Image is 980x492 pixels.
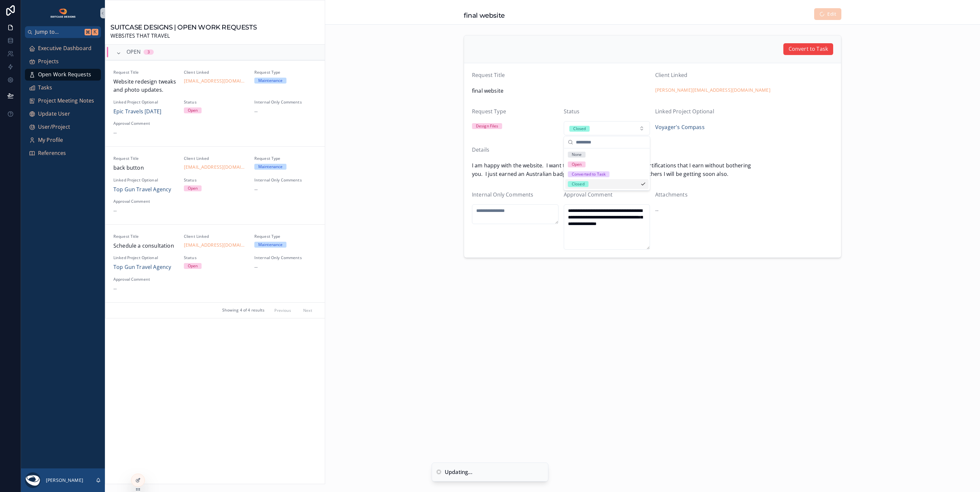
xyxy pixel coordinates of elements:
[113,263,171,272] a: Top Gun Travel Agency
[38,123,70,131] span: User/Project
[106,60,325,146] a: Request TitleWebsite redesign tweaks and photo updates.Client Linked[EMAIL_ADDRESS][DOMAIN_NAME]R...
[464,11,505,20] h1: final website
[655,191,688,198] span: Attachments
[472,108,506,115] span: Request Type
[35,28,82,36] span: Jump to...
[254,70,317,75] span: Request Type
[254,255,317,260] span: Internal Only Comments
[38,110,70,118] span: Update User
[572,171,606,177] div: Converted to Task
[655,87,771,93] a: [PERSON_NAME][EMAIL_ADDRESS][DOMAIN_NAME]
[476,123,498,129] div: Design Files
[113,207,117,215] span: --
[25,121,101,133] a: User/Project
[655,206,658,215] span: --
[106,224,325,302] a: Request TitleSchedule a consultationClient Linked[EMAIL_ADDRESS][DOMAIN_NAME]Request TypeMaintena...
[188,185,198,191] div: Open
[21,38,105,168] div: scrollable content
[113,178,176,183] span: Linked Project Optional
[184,242,246,248] a: [EMAIL_ADDRESS][DOMAIN_NAME]
[655,123,705,132] a: Voyager's Compass
[254,185,258,194] span: --
[254,234,317,239] span: Request Type
[106,146,325,224] a: Request Titleback buttonClient Linked[EMAIL_ADDRESS][DOMAIN_NAME]Request TypeMaintenanceLinked Pr...
[184,70,246,75] span: Client Linked
[789,45,828,53] span: Convert to Task
[254,263,258,272] span: --
[113,185,171,194] a: Top Gun Travel Agency
[110,32,257,40] span: WEBSITES THAT TRAVEL
[38,84,52,92] span: Tasks
[184,178,246,183] span: Status
[113,255,176,260] span: Linked Project Optional
[38,149,66,158] span: References
[25,82,101,94] a: Tasks
[25,108,101,120] a: Update User
[147,49,150,55] div: 3
[222,308,265,313] span: Showing 4 of 4 results
[573,126,586,132] div: Closed
[258,164,283,170] div: Maintenance
[655,108,714,115] span: Linked Project Optional
[655,71,687,79] span: Client Linked
[472,71,505,79] span: Request Title
[38,70,91,79] span: Open Work Requests
[50,8,76,18] img: App logo
[113,100,176,105] span: Linked Project Optional
[254,178,317,183] span: Internal Only Comments
[445,468,472,476] div: Updating...
[184,100,246,105] span: Status
[184,164,246,170] a: [EMAIL_ADDRESS][DOMAIN_NAME]
[254,100,317,105] span: Internal Only Comments
[564,191,613,198] span: Approval Comment
[113,156,176,161] span: Request Title
[113,234,176,239] span: Request Title
[25,43,101,54] a: Executive Dashboard
[110,23,257,32] h1: SUITCASE DESIGNS | OPEN WORK REQUESTS
[25,134,101,146] a: My Profile
[184,78,246,84] a: [EMAIL_ADDRESS][DOMAIN_NAME]
[184,255,246,260] span: Status
[783,43,833,55] button: Convert to Task
[572,161,582,167] div: Open
[258,242,283,248] div: Maintenance
[25,56,101,67] a: Projects
[572,152,582,158] div: None
[92,29,98,35] span: K
[113,285,117,293] span: --
[113,129,117,137] span: --
[564,108,580,115] span: Status
[113,199,176,204] span: Approval Comment
[38,44,91,53] span: Executive Dashboard
[472,161,833,178] span: I am happy with the website. I want to know if I can add badges and certifications that I earn wi...
[188,263,198,269] div: Open
[127,48,141,56] span: OPEN
[113,70,176,75] span: Request Title
[564,148,650,190] div: Suggestions
[113,121,176,126] span: Approval Comment
[564,121,650,136] button: Select Button
[25,26,101,38] button: Jump to...K
[254,156,317,161] span: Request Type
[25,147,101,159] a: References
[113,78,176,94] span: Website redesign tweaks and photo updates.
[472,191,534,198] span: Internal Only Comments
[113,107,161,116] a: Epic Travels [DATE]
[254,107,258,116] span: --
[184,156,246,161] span: Client Linked
[46,477,83,483] p: [PERSON_NAME]
[113,242,176,250] span: Schedule a consultation
[113,164,176,172] span: back button
[25,69,101,81] a: Open Work Requests
[113,277,176,282] span: Approval Comment
[472,87,650,95] span: final website
[184,234,246,239] span: Client Linked
[38,97,94,105] span: Project Meeting Notes
[472,146,489,153] span: Details
[258,78,283,84] div: Maintenance
[25,95,101,107] a: Project Meeting Notes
